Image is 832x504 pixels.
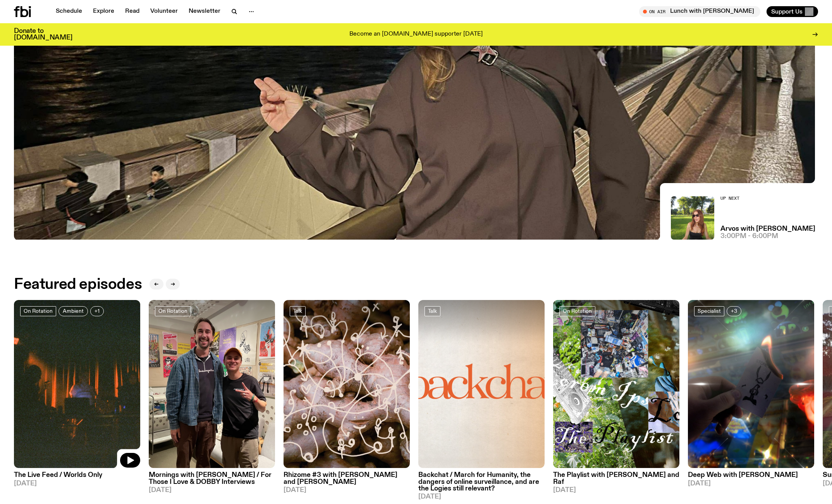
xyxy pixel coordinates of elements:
[14,480,140,487] span: [DATE]
[149,472,275,485] h3: Mornings with [PERSON_NAME] / For Those I Love & DOBBY Interviews
[698,308,721,314] span: Specialist
[24,308,53,314] span: On Rotation
[425,306,440,316] a: Talk
[284,487,410,494] span: [DATE]
[149,487,275,494] span: [DATE]
[184,6,225,17] a: Newsletter
[293,308,302,314] span: Talk
[20,306,56,316] a: On Rotation
[418,472,545,492] h3: Backchat / March for Humanity, the dangers of online surveillance, and are the Logies still relev...
[720,226,815,232] a: Arvos with [PERSON_NAME]
[688,472,814,478] h3: Deep Web with [PERSON_NAME]
[63,308,84,314] span: Ambient
[563,308,592,314] span: On Rotation
[639,6,760,17] button: On AirLunch with [PERSON_NAME]
[284,472,410,485] h3: Rhizome #3 with [PERSON_NAME] and [PERSON_NAME]
[14,278,142,291] h2: Featured episodes
[88,6,119,17] a: Explore
[158,308,187,314] span: On Rotation
[553,472,679,485] h3: The Playlist with [PERSON_NAME] and Raf
[720,196,815,201] h2: Up Next
[90,306,104,316] button: +1
[553,468,679,493] a: The Playlist with [PERSON_NAME] and Raf[DATE]
[771,8,803,15] span: Support Us
[694,306,724,316] a: Specialist
[727,306,741,316] button: +3
[428,308,437,314] span: Talk
[14,472,140,478] h3: The Live Feed / Worlds Only
[284,468,410,493] a: Rhizome #3 with [PERSON_NAME] and [PERSON_NAME][DATE]
[149,300,275,468] img: DOBBY and Ben in the fbi.radio studio, standing in front of some tour posters
[767,6,818,17] button: Support Us
[671,196,714,240] img: Lizzie Bowles is sitting in a bright green field of grass, with dark sunglasses and a black top. ...
[553,487,679,494] span: [DATE]
[120,6,144,17] a: Read
[95,308,100,314] span: +1
[688,468,814,487] a: Deep Web with [PERSON_NAME][DATE]
[284,300,410,468] img: A close up picture of a bunch of ginger roots. Yellow squiggles with arrows, hearts and dots are ...
[14,468,140,487] a: The Live Feed / Worlds Only[DATE]
[155,306,191,316] a: On Rotation
[14,28,72,41] h3: Donate to [DOMAIN_NAME]
[731,308,737,314] span: +3
[688,480,814,487] span: [DATE]
[149,468,275,493] a: Mornings with [PERSON_NAME] / For Those I Love & DOBBY Interviews[DATE]
[14,300,140,468] img: A grainy film image of shadowy band figures on stage, with red light behind them
[146,6,182,17] a: Volunteer
[349,31,483,38] p: Become an [DOMAIN_NAME] supporter [DATE]
[51,6,87,17] a: Schedule
[418,494,545,500] span: [DATE]
[290,306,306,316] a: Talk
[559,306,595,316] a: On Rotation
[58,306,88,316] a: Ambient
[720,233,778,240] span: 3:00pm - 6:00pm
[418,468,545,500] a: Backchat / March for Humanity, the dangers of online surveillance, and are the Logies still relev...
